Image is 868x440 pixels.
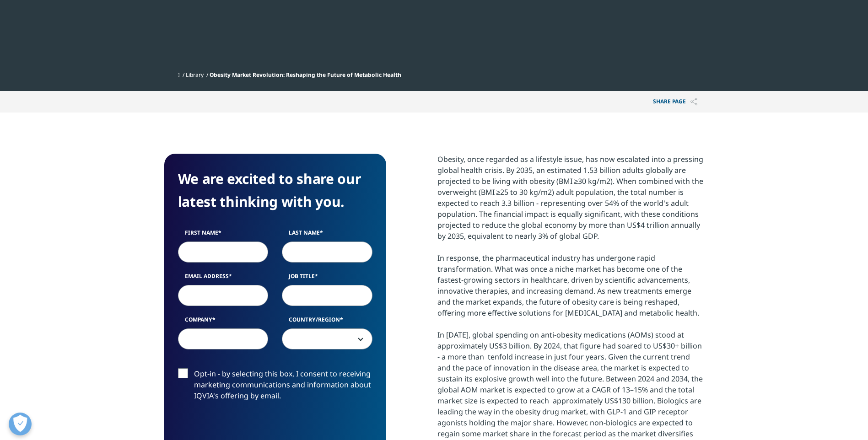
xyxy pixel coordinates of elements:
label: Last Name [282,229,372,241]
label: Job Title [282,272,372,285]
h4: We are excited to share our latest thinking with you. [178,167,372,213]
button: Otwórz Preferencje [9,413,32,435]
p: Share PAGE [646,91,704,113]
label: Country/Region [282,316,372,328]
span: Obesity Market Revolution: Reshaping the Future of Metabolic Health [210,71,401,79]
label: First Name [178,229,269,241]
label: Opt-in - by selecting this box, I consent to receiving marketing communications and information a... [178,368,372,406]
label: Company [178,316,269,328]
a: Library [186,71,204,79]
button: Share PAGEShare PAGE [646,91,704,113]
img: Share PAGE [690,98,697,106]
label: Email Address [178,272,269,285]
